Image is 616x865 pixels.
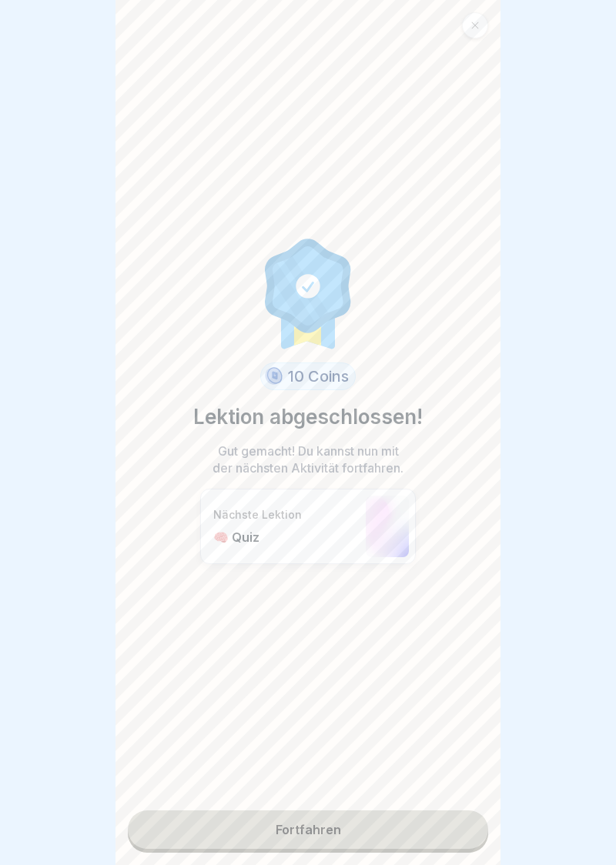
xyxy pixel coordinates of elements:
[213,529,358,545] p: 🧠 Quiz
[128,810,488,849] a: Fortfahren
[193,402,423,432] p: Lektion abgeschlossen!
[256,235,360,350] img: completion.svg
[208,443,408,476] p: Gut gemacht! Du kannst nun mit der nächsten Aktivität fortfahren.
[260,362,356,390] div: 10 Coins
[263,365,285,388] img: coin.svg
[213,508,358,522] p: Nächste Lektion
